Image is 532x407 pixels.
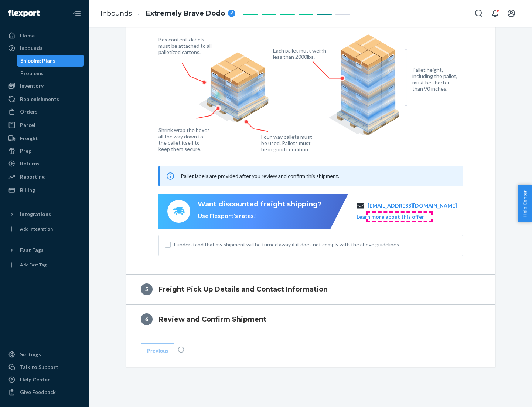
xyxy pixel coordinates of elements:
[4,42,84,54] a: Inbounds
[146,9,225,18] span: Extremely Brave Dodo
[357,213,424,221] button: Learn more about this offer
[4,106,84,118] a: Orders
[20,351,41,358] div: Settings
[198,200,322,209] div: Want discounted freight shipping?
[8,10,40,17] img: Flexport logo
[4,386,84,398] button: Give Feedback
[141,283,153,295] div: 5
[4,374,84,386] a: Help Center
[471,6,486,21] button: Open Search Box
[4,30,84,41] a: Home
[20,160,40,167] div: Returns
[4,244,84,256] button: Fast Tags
[4,132,84,144] a: Freight
[17,67,85,79] a: Problems
[4,223,84,235] a: Add Integration
[158,285,328,294] h4: Freight Pick Up Details and Contact Information
[20,211,51,218] div: Integrations
[4,119,84,131] a: Parcel
[4,145,84,157] a: Prep
[174,241,457,248] span: I understand that my shipment will be turned away if it does not comply with the above guidelines.
[141,313,153,325] div: 6
[126,275,495,304] button: 5Freight Pick Up Details and Contact Information
[4,208,84,220] button: Integrations
[20,147,31,155] div: Prep
[20,70,44,77] div: Problems
[141,343,174,358] button: Previous
[4,259,84,271] a: Add Fast Tag
[95,3,241,24] ol: breadcrumbs
[17,55,85,67] a: Shipping Plans
[20,32,35,39] div: Home
[165,242,171,248] input: I understand that my shipment will be turned away if it does not comply with the above guidelines.
[158,314,266,324] h4: Review and Confirm Shipment
[100,9,132,17] a: Inbounds
[20,44,42,52] div: Inbounds
[20,108,38,115] div: Orders
[20,173,45,181] div: Reporting
[4,158,84,169] a: Returns
[518,185,532,222] button: Help Center
[368,202,457,209] a: [EMAIL_ADDRESS][DOMAIN_NAME]
[20,246,44,254] div: Fast Tags
[20,388,56,396] div: Give Feedback
[181,173,339,179] span: Pallet labels are provided after you review and confirm this shipment.
[69,6,84,21] button: Close Navigation
[4,361,84,373] a: Talk to Support
[4,80,84,92] a: Inventory
[20,262,47,268] div: Add Fast Tag
[20,376,50,383] div: Help Center
[504,6,519,21] button: Open account menu
[488,6,502,21] button: Open notifications
[4,93,84,105] a: Replenishments
[261,134,313,152] figcaption: Four-way pallets must be used. Pallets must be in good condition.
[20,95,59,103] div: Replenishments
[158,36,214,55] figcaption: Box contents labels must be attached to all palletized cartons.
[20,363,58,371] div: Talk to Support
[20,82,44,90] div: Inventory
[20,135,38,142] div: Freight
[4,349,84,360] a: Settings
[20,186,35,194] div: Billing
[158,127,211,152] figcaption: Shrink wrap the boxes all the way down to the pallet itself to keep them secure.
[412,67,461,92] figcaption: Pallet height, including the pallet, must be shorter than 90 inches.
[20,226,53,232] div: Add Integration
[273,47,328,60] figcaption: Each pallet must weigh less than 2000lbs.
[126,305,495,334] button: 6Review and Confirm Shipment
[20,121,35,129] div: Parcel
[198,212,322,220] div: Use Flexport's rates!
[20,57,55,64] div: Shipping Plans
[4,171,84,183] a: Reporting
[4,184,84,196] a: Billing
